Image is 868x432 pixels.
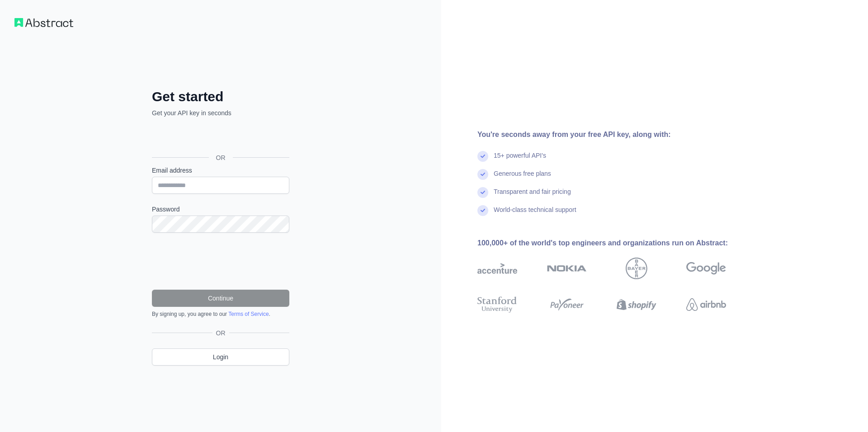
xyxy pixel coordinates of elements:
[152,348,289,366] a: Login
[477,238,755,249] div: 100,000+ of the world's top engineers and organizations run on Abstract:
[686,295,726,315] img: airbnb
[494,169,551,187] div: Generous free plans
[617,295,656,315] img: shopify
[152,310,289,318] div: By signing up, you agree to our .
[209,153,233,162] span: OR
[547,295,587,315] img: payoneer
[152,290,289,307] button: Continue
[477,258,517,279] img: accenture
[494,205,576,223] div: World-class technical support
[477,295,517,315] img: stanford university
[477,151,488,162] img: check mark
[152,205,289,214] label: Password
[228,311,269,317] a: Terms of Service
[212,329,229,338] span: OR
[626,258,647,279] img: bayer
[494,151,546,169] div: 15+ powerful API's
[477,169,488,180] img: check mark
[547,258,587,279] img: nokia
[494,187,571,205] div: Transparent and fair pricing
[686,258,726,279] img: google
[14,18,73,27] img: Workflow
[477,205,488,216] img: check mark
[477,129,755,140] div: You're seconds away from your free API key, along with:
[477,187,488,198] img: check mark
[152,244,289,279] iframe: reCAPTCHA
[152,108,289,117] p: Get your API key in seconds
[152,89,289,105] h2: Get started
[147,127,292,147] iframe: Кнопка "Войти с аккаунтом Google"
[152,166,289,175] label: Email address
